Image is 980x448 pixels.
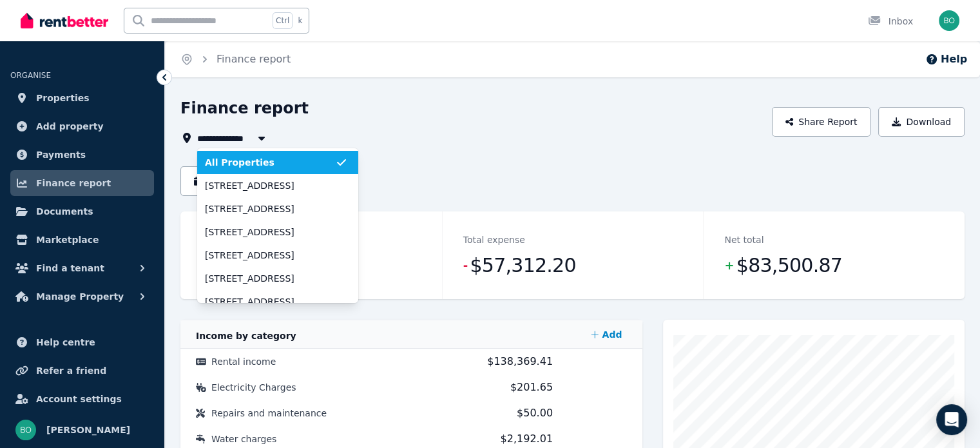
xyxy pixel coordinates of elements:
span: [PERSON_NAME] [46,422,130,438]
span: + [724,257,733,275]
a: Finance report [10,170,154,196]
span: $50.00 [517,407,553,419]
span: Finance report [36,175,111,191]
span: Manage Property [36,289,124,304]
span: Marketplace [36,232,99,248]
span: Water charges [211,434,276,444]
span: Ctrl [273,12,293,29]
span: Income by category [196,331,296,341]
dt: Total expense [463,232,525,248]
span: Payments [36,147,86,162]
a: Payments [10,142,154,168]
span: $57,312.20 [470,253,575,278]
a: Properties [10,85,154,111]
span: $83,500.87 [736,253,842,278]
a: Marketplace [10,227,154,253]
span: Add property [36,119,104,134]
a: Refer a friend [10,358,154,384]
span: Refer a friend [36,363,106,378]
span: Repairs and maintenance [211,408,327,418]
span: $138,369.41 [487,355,553,367]
a: Account settings [10,386,154,412]
a: Documents [10,199,154,224]
span: [STREET_ADDRESS] [205,295,335,308]
span: [STREET_ADDRESS] [205,249,335,262]
a: Finance report [216,53,291,65]
span: Documents [36,204,93,219]
span: [STREET_ADDRESS] [205,272,335,285]
button: Find a tenant [10,255,154,281]
button: Share Report [772,107,871,137]
button: Help [925,52,967,67]
button: FY25 [180,166,243,196]
span: [STREET_ADDRESS] [205,226,335,239]
img: RentBetter [21,11,108,30]
span: Electricity Charges [211,382,296,393]
dt: Net total [724,232,764,248]
img: HARI KRISHNA [939,10,959,31]
span: Account settings [36,391,122,407]
span: - [463,257,468,275]
span: Help centre [36,335,95,350]
span: Properties [36,90,90,106]
span: $2,192.01 [501,433,553,445]
span: Find a tenant [36,260,104,276]
span: $201.65 [510,381,553,393]
span: ORGANISE [10,71,51,80]
a: Help centre [10,329,154,355]
span: [STREET_ADDRESS] [205,202,335,215]
span: [STREET_ADDRESS] [205,179,335,192]
img: HARI KRISHNA [15,420,36,440]
span: All Properties [205,156,335,169]
div: Open Intercom Messenger [936,404,967,435]
span: k [298,15,302,26]
span: Rental income [211,356,276,367]
h1: Finance report [180,98,309,119]
button: Manage Property [10,284,154,309]
a: Add property [10,113,154,139]
button: Download [878,107,965,137]
a: Add [586,322,627,347]
nav: Breadcrumb [165,41,306,77]
div: Inbox [868,15,913,28]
